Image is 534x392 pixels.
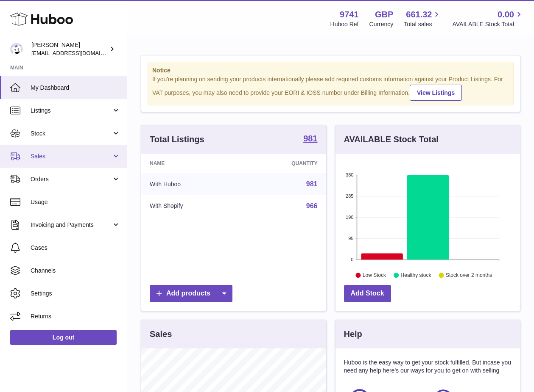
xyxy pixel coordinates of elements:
td: With Huboo [141,173,241,195]
a: 0.00 AVAILABLE Stock Total [452,9,524,28]
p: Huboo is the easy way to get your stock fulfilled. But incase you need any help here's our ways f... [344,359,512,375]
span: 0.00 [498,9,514,20]
span: My Dashboard [31,84,120,92]
span: Channels [31,267,120,275]
h3: Help [344,329,362,340]
h3: Sales [150,329,172,340]
span: Listings [31,107,112,115]
span: 661.32 [406,9,432,20]
span: Returns [31,312,120,320]
strong: GBP [375,9,393,20]
text: 285 [346,193,353,199]
th: Quantity [241,154,326,173]
text: 190 [346,215,353,220]
span: Total sales [404,20,442,28]
a: 981 [303,134,317,144]
h3: AVAILABLE Stock Total [344,134,439,145]
text: Stock over 2 months [446,272,492,278]
img: ajcmarketingltd@gmail.com [10,43,23,55]
text: 95 [348,236,353,241]
a: 661.32 Total sales [404,9,442,28]
span: Invoicing and Payments [31,221,112,229]
a: 981 [306,180,318,188]
text: 0 [351,257,353,262]
td: With Shopify [141,195,241,217]
div: Currency [369,20,394,28]
a: View Listings [410,85,462,101]
span: AVAILABLE Stock Total [452,20,524,28]
a: Add Stock [344,285,391,302]
span: Orders [31,175,112,183]
strong: 9741 [340,9,359,20]
text: 380 [346,172,353,177]
a: 966 [306,202,318,210]
strong: Notice [152,66,509,75]
div: If you're planning on sending your products internationally please add required customs informati... [152,75,509,101]
text: Low Stock [362,272,386,278]
span: Cases [31,244,120,252]
span: [EMAIL_ADDRESS][DOMAIN_NAME] [31,50,125,56]
span: Stock [31,130,112,138]
th: Name [141,154,241,173]
div: [PERSON_NAME] [31,41,108,57]
div: Huboo Ref [330,20,359,28]
h3: Total Listings [150,134,204,145]
span: Sales [31,152,112,160]
span: Settings [31,290,120,298]
a: Add products [150,285,232,302]
strong: 981 [303,134,317,143]
text: Healthy stock [400,272,431,278]
span: Usage [31,198,120,206]
a: Log out [10,330,117,345]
